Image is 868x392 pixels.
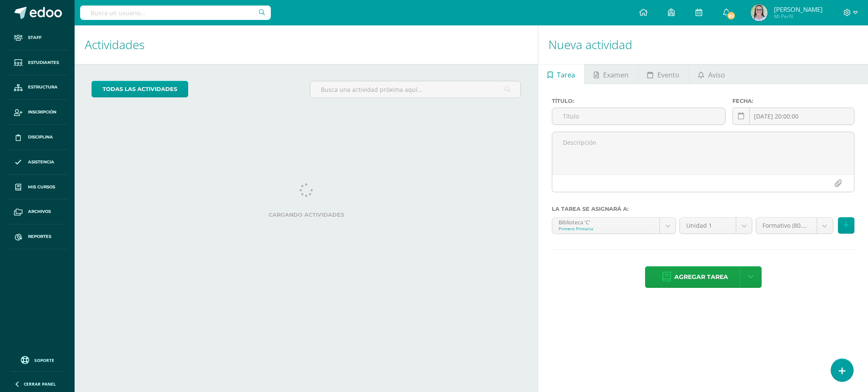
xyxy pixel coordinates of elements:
[603,65,629,85] span: Examen
[762,218,810,234] span: Formativo (80.0%)
[552,218,676,234] a: Biblioteca 'C'Primero Primaria
[7,175,68,200] a: Mis cursos
[726,11,736,20] span: 82
[85,25,528,64] h1: Actividades
[28,59,59,66] span: Estudiantes
[585,64,638,84] a: Examen
[7,25,68,50] a: Staff
[552,108,725,124] input: Título
[28,159,54,166] span: Asistencia
[7,100,68,125] a: Inscripción
[7,224,68,249] a: Reportes
[756,218,833,234] a: Formativo (80.0%)
[28,134,53,141] span: Disciplina
[552,206,854,212] label: La tarea se asignará a:
[28,84,58,91] span: Estructura
[680,218,752,234] a: Unidad 1
[28,34,42,41] span: Staff
[774,5,823,14] span: [PERSON_NAME]
[674,267,728,287] span: Agregar tarea
[80,6,271,20] input: Busca un usuario...
[751,4,768,21] img: 04502d3ebb6155621d07acff4f663ff2.png
[24,381,56,387] span: Cerrar panel
[34,357,54,363] span: Soporte
[7,199,68,224] a: Archivos
[28,208,51,215] span: Archivos
[708,65,725,85] span: Aviso
[310,81,521,98] input: Busca una actividad próxima aquí...
[7,150,68,175] a: Asistencia
[548,25,858,64] h1: Nueva actividad
[538,64,584,84] a: Tarea
[733,108,854,124] input: Fecha de entrega
[732,98,854,104] label: Fecha:
[552,98,726,104] label: Título:
[28,233,51,240] span: Reportes
[7,50,68,75] a: Estudiantes
[638,64,689,84] a: Evento
[557,65,575,85] span: Tarea
[92,212,521,218] label: Cargando actividades
[657,65,679,85] span: Evento
[7,75,68,100] a: Estructura
[559,226,653,232] div: Primero Primaria
[10,354,64,365] a: Soporte
[689,64,734,84] a: Aviso
[559,218,653,226] div: Biblioteca 'C'
[774,13,823,20] span: Mi Perfil
[686,218,729,234] span: Unidad 1
[28,109,56,116] span: Inscripción
[92,81,188,97] a: todas las Actividades
[28,184,55,190] span: Mis cursos
[7,125,68,150] a: Disciplina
